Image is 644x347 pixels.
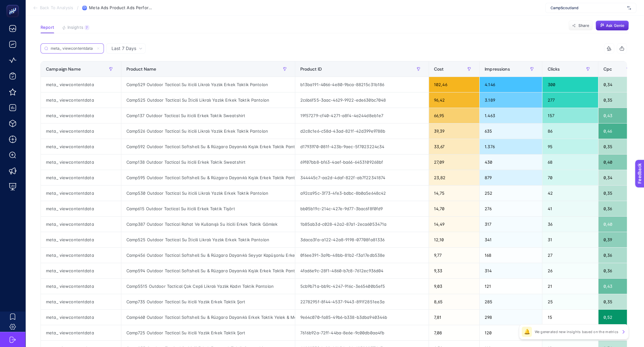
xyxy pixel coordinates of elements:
[598,77,638,92] div: 0,34
[480,139,542,154] div: 1.376
[89,5,152,10] span: Meta Ads Product Ads Performance
[121,92,295,108] div: Camp525 Outdoor Tactical Su İticili Likralı Yazlık Erkek Taktik Pantolon
[429,263,479,278] div: 9,33
[534,329,618,334] p: We generated new insights based on the metrics
[542,310,598,325] div: 15
[480,232,542,247] div: 341
[429,77,479,92] div: 102,46
[542,155,598,170] div: 68
[429,186,479,201] div: 14,75
[121,217,295,232] div: Camp387 Outdoor Tactical Rahat Ve Kullanışlı Su iticili Erkek Taktik Gömlek
[295,325,429,340] div: 7616b92a-72ff-44ba-8e6e-9c00db0aa4fb
[542,217,598,232] div: 36
[598,170,638,185] div: 0,34
[295,77,429,92] div: b13ba191-4066-4e80-9bca-88215c31b186
[295,139,429,154] div: d1793970-081f-423b-9aec-5f7023224c34
[121,279,295,294] div: Camp5515 Outdoor Tactical Çok Cepli Likralı Yazlık Kadın Taktik Pantolon
[295,170,429,185] div: 344445c7-aa2d-4daf-822f-ab7f22341874
[429,217,479,232] div: 14,49
[480,186,542,201] div: 252
[429,139,479,154] div: 33,67
[41,155,121,170] div: meta_ viewcontentdata
[598,155,638,170] div: 0,40
[85,25,89,30] div: 7
[77,5,79,10] span: /
[429,92,479,108] div: 96,42
[542,77,598,92] div: 300
[598,92,638,108] div: 0,35
[295,310,429,325] div: 9e64c070-fa85-49b6-b338-b3dba940344b
[598,186,638,201] div: 0,35
[429,108,479,123] div: 66,95
[429,279,479,294] div: 9,03
[295,232,429,247] div: 3daca3fa-a122-42a8-9198-07708fa81336
[41,279,121,294] div: meta_ viewcontentdata
[40,5,73,10] span: Back To Analysis
[480,217,542,232] div: 317
[598,263,638,278] div: 0,36
[568,21,593,31] button: Share
[41,170,121,185] div: meta_ viewcontentdata
[429,232,479,247] div: 12,10
[41,92,121,108] div: meta_ viewcontentdata
[295,263,429,278] div: 4fad6e9c-28f1-4860-b7c8-7612ec936d04
[598,201,638,216] div: 0,36
[480,92,542,108] div: 3.189
[295,92,429,108] div: 2c6b6f55-3aac-4629-9922-ede630bc7048
[480,201,542,216] div: 276
[121,263,295,278] div: Camp594 Outdoor Tactical Softshell Su & Rüzgara Dayanıklı Kışlık Erkek Taktik Pantolon
[598,294,638,309] div: 0,35
[598,123,638,139] div: 0,46
[121,186,295,201] div: Camp530 Outdoor Tactical Su iticili Likralı Yazlık Erkek Taktik Pantolon
[41,139,121,154] div: meta_ viewcontentdata
[121,232,295,247] div: Camp525 Outdoor Tactical Su İticili Likralı Yazlık Erkek Taktik Pantolon
[121,248,295,263] div: Camp456 Outdoor Tactical Softshell Su & Rüzgara Dayanıklı Seyyar Kapüşonlu Erkek Taktik Mont
[480,263,542,278] div: 314
[480,77,542,92] div: 4.146
[480,294,542,309] div: 285
[295,108,429,123] div: 19f57279-cf40-4271-a8f4-4a244d8eb1e7
[522,327,532,337] div: 🔔
[551,5,625,10] span: CampScoutland
[41,25,54,30] span: Report
[429,123,479,139] div: 39,39
[41,77,121,92] div: meta_ viewcontentdata
[4,2,24,7] span: Feedback
[598,139,638,154] div: 0,35
[542,201,598,216] div: 41
[598,217,638,232] div: 0,40
[41,232,121,247] div: meta_ viewcontentdata
[542,123,598,139] div: 86
[121,170,295,185] div: Camp595 Outdoor Tactical Softshell Su & Rüzgara Dayanıklı Kışlık Erkek Taktik Pantolon
[121,123,295,139] div: Camp526 Outdoor Tactical Su iticili Likralı Yazlık Erkek Taktik Pantolon
[41,248,121,263] div: meta_ viewcontentdata
[121,77,295,92] div: Camp529 Outdoor Tactical Su iticili Likralı Yazlık Erkek Taktik Pantolon
[121,108,295,123] div: Camp137 Outdoor Tactical Su iticili Erkek Taktik Sweatshirt
[429,201,479,216] div: 14,70
[429,310,479,325] div: 7,81
[578,23,589,28] span: Share
[606,23,624,28] span: Ask Genie
[598,279,638,294] div: 0,43
[542,92,598,108] div: 277
[480,170,542,185] div: 879
[41,123,121,139] div: meta_ viewcontentdata
[598,310,638,325] div: 0,52
[121,155,295,170] div: Camp138 Outdoor Tactical Su iticili Erkek Taktik Sweatshirt
[41,217,121,232] div: meta_ viewcontentdata
[542,294,598,309] div: 25
[121,139,295,154] div: Camp592 Outdoor Tactical Softshell Su & Rüzgara Dayanıklı Kışlık Erkek Taktik Pantolon
[480,248,542,263] div: 168
[627,5,631,11] img: svg%3e
[121,310,295,325] div: Camp460 Outdoor Tactical Softshell Su & Rüzgara Dayanıklı Erkek Taktik Yelek & Mont
[480,325,542,340] div: 120
[295,155,429,170] div: 69f07bb8-bf63-4aef-ba66-6453109268bf
[542,170,598,185] div: 70
[542,139,598,154] div: 95
[547,66,560,72] span: Clicks
[67,25,83,30] span: Insights
[603,66,612,72] span: Cpc
[542,263,598,278] div: 26
[598,108,638,123] div: 0,43
[295,279,429,294] div: 5cb9b71a-bb9c-4247-916c-3e65400b5ef5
